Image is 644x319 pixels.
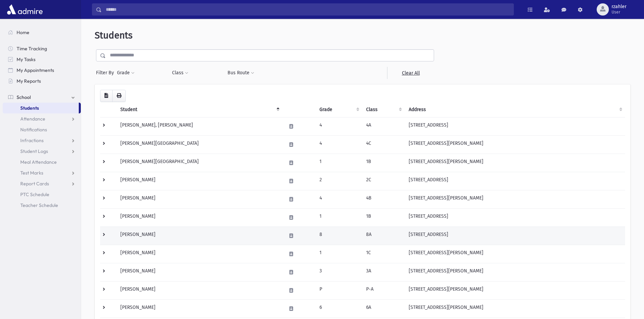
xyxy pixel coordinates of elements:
button: Bus Route [227,67,255,79]
td: 4 [315,135,362,154]
td: 3 [315,263,362,281]
td: 1C [362,245,405,263]
span: Students [20,105,39,111]
button: Print [112,90,126,102]
a: Teacher Schedule [3,200,81,211]
td: [PERSON_NAME], [PERSON_NAME] [116,117,282,135]
td: 6A [362,299,405,318]
span: Students [95,30,133,41]
span: Report Cards [20,181,49,187]
span: Test Marks [20,170,43,176]
a: PTC Schedule [3,189,81,200]
td: [STREET_ADDRESS][PERSON_NAME] [405,154,625,172]
td: [PERSON_NAME] [116,208,282,227]
span: Filter By [96,69,117,76]
td: [PERSON_NAME] [116,245,282,263]
span: PTC Schedule [20,191,49,197]
span: User [612,9,626,15]
img: AdmirePro [5,3,44,16]
td: [STREET_ADDRESS] [405,208,625,227]
td: 3A [362,263,405,281]
button: Class [172,67,189,79]
span: Notifications [20,127,47,133]
span: My Reports [17,78,41,84]
th: Grade: activate to sort column ascending [315,102,362,117]
td: [PERSON_NAME][GEOGRAPHIC_DATA] [116,154,282,172]
span: Infractions [20,137,44,143]
td: [STREET_ADDRESS][PERSON_NAME] [405,245,625,263]
span: Student Logs [20,148,48,154]
span: My Tasks [17,56,35,62]
td: 1 [315,154,362,172]
a: Infractions [3,135,81,146]
td: 1B [362,154,405,172]
td: 4C [362,135,405,154]
td: [PERSON_NAME] [116,190,282,208]
a: Test Marks [3,167,81,178]
th: Address: activate to sort column ascending [405,102,625,117]
td: [PERSON_NAME] [116,172,282,190]
a: My Appointments [3,65,81,76]
td: 8A [362,227,405,245]
td: 6 [315,299,362,318]
td: [STREET_ADDRESS] [405,227,625,245]
td: [STREET_ADDRESS] [405,117,625,135]
a: My Tasks [3,54,81,65]
a: My Reports [3,76,81,86]
td: 2C [362,172,405,190]
span: Meal Attendance [20,159,57,165]
td: [PERSON_NAME] [116,299,282,318]
th: Student: activate to sort column descending [116,102,282,117]
td: [PERSON_NAME] [116,227,282,245]
input: Search [102,3,514,16]
td: [PERSON_NAME] [116,281,282,299]
span: My Appointments [17,67,54,73]
td: 4A [362,117,405,135]
a: Student Logs [3,146,81,157]
td: [STREET_ADDRESS][PERSON_NAME] [405,281,625,299]
td: [STREET_ADDRESS][PERSON_NAME] [405,299,625,318]
td: P [315,281,362,299]
span: rzahler [612,4,626,9]
td: 1B [362,208,405,227]
span: Attendance [20,116,45,122]
a: Meal Attendance [3,157,81,167]
a: Attendance [3,113,81,124]
a: Report Cards [3,178,81,189]
td: 8 [315,227,362,245]
td: 4 [315,190,362,208]
a: Home [3,27,81,38]
span: Time Tracking [17,46,47,52]
button: CSV [100,90,113,102]
td: P-A [362,281,405,299]
td: [STREET_ADDRESS][PERSON_NAME] [405,263,625,281]
td: 1 [315,208,362,227]
button: Grade [117,67,135,79]
td: 4B [362,190,405,208]
a: Notifications [3,124,81,135]
td: [STREET_ADDRESS] [405,172,625,190]
td: 1 [315,245,362,263]
a: Students [3,103,79,113]
span: Teacher Schedule [20,202,58,208]
span: Home [17,29,29,35]
td: [STREET_ADDRESS][PERSON_NAME] [405,135,625,154]
a: Clear All [387,67,434,79]
th: Class: activate to sort column ascending [362,102,405,117]
td: [PERSON_NAME] [116,263,282,281]
td: [STREET_ADDRESS][PERSON_NAME] [405,190,625,208]
span: School [17,94,31,100]
td: 4 [315,117,362,135]
td: 2 [315,172,362,190]
td: [PERSON_NAME][GEOGRAPHIC_DATA] [116,135,282,154]
a: Time Tracking [3,43,81,54]
a: School [3,92,81,103]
